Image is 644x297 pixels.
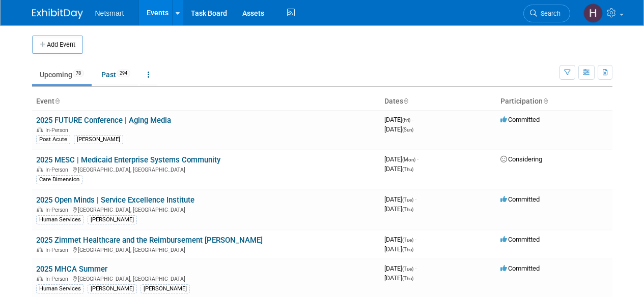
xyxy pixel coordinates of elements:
[45,127,71,134] span: In-Person
[36,155,220,164] a: 2025 MESC | Medicaid Enterprise Systems Community
[384,116,413,123] span: [DATE]
[402,276,413,281] span: (Thu)
[32,36,83,54] button: Add Event
[500,265,540,272] span: Committed
[384,125,413,133] span: [DATE]
[384,195,416,203] span: [DATE]
[415,195,416,203] span: -
[500,236,540,243] span: Committed
[37,207,43,212] img: In-Person Event
[402,127,413,133] span: (Sun)
[32,93,380,110] th: Event
[36,245,376,253] div: [GEOGRAPHIC_DATA], [GEOGRAPHIC_DATA]
[384,245,413,253] span: [DATE]
[36,165,376,173] div: [GEOGRAPHIC_DATA], [GEOGRAPHIC_DATA]
[402,207,413,212] span: (Thu)
[496,93,612,110] th: Participation
[36,195,194,205] a: 2025 Open Minds | Service Excellence Institute
[95,9,124,17] span: Netsmart
[415,236,416,243] span: -
[402,247,413,252] span: (Thu)
[36,215,84,224] div: Human Services
[402,157,415,162] span: (Mon)
[45,207,71,213] span: In-Person
[36,274,376,282] div: [GEOGRAPHIC_DATA], [GEOGRAPHIC_DATA]
[36,236,263,245] a: 2025 Zimmet Healthcare and the Reimbursement [PERSON_NAME]
[37,247,43,252] img: In-Person Event
[402,167,413,172] span: (Thu)
[36,265,107,274] a: 2025 MHCA Summer
[500,116,540,123] span: Committed
[37,167,43,172] img: In-Person Event
[583,4,603,23] img: Hannah Norsworthy
[384,165,413,173] span: [DATE]
[88,284,137,293] div: [PERSON_NAME]
[117,70,130,77] span: 294
[45,167,71,173] span: In-Person
[402,197,413,203] span: (Tue)
[32,9,83,19] img: ExhibitDay
[380,93,496,110] th: Dates
[37,276,43,281] img: In-Person Event
[54,97,60,105] a: Sort by Event Name
[73,70,84,77] span: 78
[403,97,408,105] a: Sort by Start Date
[74,135,123,144] div: [PERSON_NAME]
[384,155,418,163] span: [DATE]
[384,205,413,213] span: [DATE]
[36,205,376,213] div: [GEOGRAPHIC_DATA], [GEOGRAPHIC_DATA]
[88,215,137,224] div: [PERSON_NAME]
[500,155,542,163] span: Considering
[415,265,416,272] span: -
[402,266,413,272] span: (Tue)
[402,117,410,123] span: (Fri)
[384,236,416,243] span: [DATE]
[36,116,171,125] a: 2025 FUTURE Conference | Aging Media
[36,175,82,184] div: Care Dimension
[94,65,138,84] a: Past294
[412,116,413,123] span: -
[537,10,561,17] span: Search
[141,284,190,293] div: [PERSON_NAME]
[32,65,92,84] a: Upcoming78
[523,5,570,22] a: Search
[384,274,413,282] span: [DATE]
[37,127,43,132] img: In-Person Event
[402,237,413,243] span: (Tue)
[500,195,540,203] span: Committed
[45,276,71,282] span: In-Person
[417,155,418,163] span: -
[384,265,416,272] span: [DATE]
[45,247,71,253] span: In-Person
[36,135,70,144] div: Post Acute
[543,97,548,105] a: Sort by Participation Type
[36,284,84,293] div: Human Services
